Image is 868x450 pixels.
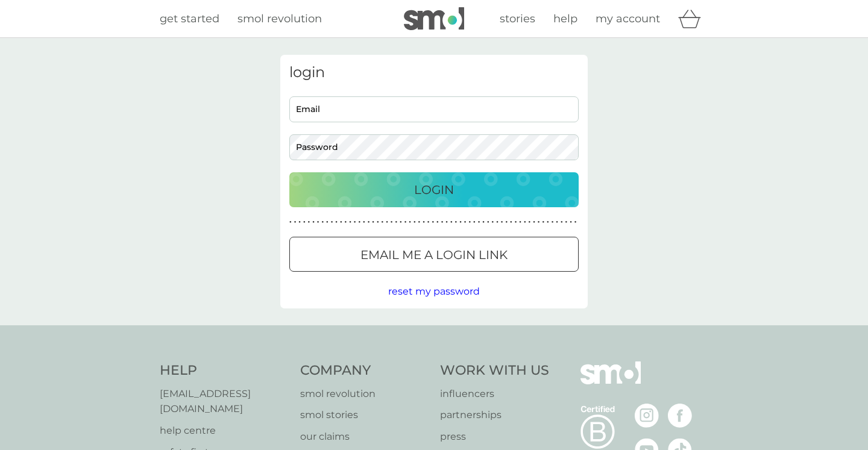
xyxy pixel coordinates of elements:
button: reset my password [388,284,480,299]
p: ● [303,219,306,225]
span: my account [596,12,660,25]
a: partnerships [440,407,549,423]
p: ● [547,219,549,225]
div: basket [678,7,708,31]
p: ● [515,219,517,225]
p: ● [510,219,512,225]
img: visit the smol Facebook page [668,404,692,428]
p: ● [570,219,572,225]
p: ● [294,219,297,225]
p: ● [473,219,476,225]
a: smol revolution [300,386,429,402]
p: ● [404,219,407,225]
p: ● [382,219,384,225]
span: get started [160,12,219,25]
p: ● [542,219,544,225]
button: Email me a login link [289,237,579,272]
a: smol revolution [237,10,322,28]
p: ● [363,219,365,225]
p: ● [326,219,329,225]
p: ● [395,219,397,225]
p: ● [487,219,489,225]
p: ● [321,219,324,225]
a: stories [500,10,535,28]
p: ● [529,219,531,225]
p: ● [450,219,453,225]
span: stories [500,12,535,25]
p: ● [441,219,444,225]
p: ● [418,219,421,225]
p: ● [354,219,356,225]
span: help [553,12,577,25]
a: influencers [440,386,549,402]
p: ● [414,219,416,225]
p: ● [423,219,425,225]
span: smol revolution [237,12,322,25]
h4: Company [300,361,429,380]
p: ● [340,219,342,225]
p: ● [377,219,379,225]
p: ● [556,219,558,225]
p: ● [335,219,338,225]
h3: login [289,64,579,81]
p: Email me a login link [360,245,508,264]
p: ● [391,219,393,225]
p: ● [455,219,458,225]
p: ● [478,219,480,225]
p: ● [298,219,301,225]
p: ● [358,219,360,225]
span: reset my password [388,286,480,297]
a: my account [596,10,660,28]
p: ● [345,219,347,225]
p: ● [565,219,568,225]
img: visit the smol Instagram page [635,404,659,428]
p: ● [436,219,439,225]
p: ● [317,219,319,225]
h4: Work With Us [440,361,549,380]
p: ● [432,219,434,225]
p: ● [409,219,411,225]
p: ● [538,219,540,225]
h4: Help [160,361,288,380]
img: smol [580,361,641,402]
a: smol stories [300,407,429,423]
p: ● [533,219,535,225]
p: ● [519,219,521,225]
p: ● [496,219,498,225]
p: ● [349,219,351,225]
p: ● [482,219,485,225]
p: ● [459,219,462,225]
p: ● [289,219,292,225]
p: ● [308,219,310,225]
p: ● [492,219,494,225]
p: ● [427,219,430,225]
p: ● [331,219,333,225]
p: ● [501,219,503,225]
p: ● [561,219,563,225]
p: Login [414,180,454,199]
a: our claims [300,429,429,445]
img: smol [404,7,464,30]
a: get started [160,10,219,28]
p: ● [400,219,402,225]
p: ● [552,219,554,225]
a: press [440,429,549,445]
a: [EMAIL_ADDRESS][DOMAIN_NAME] [160,386,288,417]
p: ● [505,219,508,225]
p: ● [445,219,448,225]
p: ● [468,219,471,225]
button: Login [289,172,579,207]
p: ● [312,219,315,225]
a: help centre [160,423,288,439]
p: ● [464,219,467,225]
p: ● [368,219,370,225]
p: ● [524,219,526,225]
